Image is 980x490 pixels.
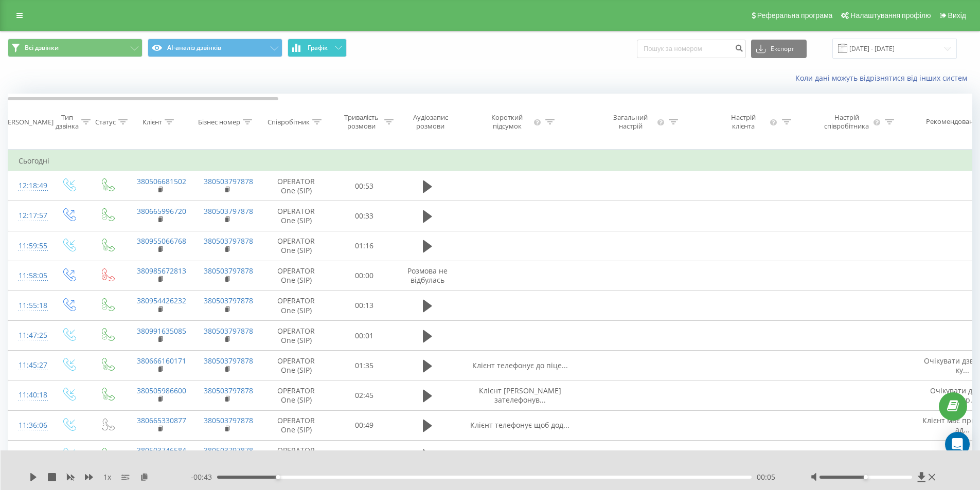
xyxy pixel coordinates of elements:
td: 00:13 [332,440,397,470]
span: Реферальна програма [757,11,833,20]
a: 380506681502 [137,176,186,186]
div: [PERSON_NAME] [2,118,54,126]
span: - 00:43 [191,472,217,482]
a: 380503797878 [204,296,253,305]
button: Графік [288,39,347,57]
a: 380954426232 [137,296,186,305]
td: 00:13 [332,291,397,320]
td: OPERATOR One (SIP) [260,410,332,440]
div: 11:35:28 [19,445,39,465]
span: 00:05 [757,472,775,482]
div: Клієнт [142,118,162,126]
a: Коли дані можуть відрізнятися вiд інших систем [795,73,972,83]
div: Аудіозапис розмови [405,113,455,131]
span: Клієнт телефонує щоб дод... [470,420,569,430]
span: Клієнт [PERSON_NAME] зателефонув... [479,386,561,405]
button: Експорт [751,40,807,58]
a: 380503797878 [204,266,253,276]
span: Вихід [948,11,966,20]
a: 380505986600 [137,386,186,395]
a: 380665996720 [137,206,186,216]
td: 00:33 [332,201,397,231]
div: 12:18:49 [19,176,39,196]
div: 11:36:06 [19,415,39,435]
div: Тривалість розмови [341,113,382,131]
a: 380991635085 [137,326,186,336]
a: 380503797878 [204,445,253,455]
div: Загальний настрій [606,113,655,131]
div: Співробітник [268,118,310,126]
td: OPERATOR One (SIP) [260,201,332,231]
td: 01:16 [332,231,397,261]
td: 00:53 [332,171,397,201]
div: 11:45:27 [19,355,39,375]
div: 11:55:18 [19,296,39,316]
button: AI-аналіз дзвінків [148,39,282,57]
span: Налаштування профілю [850,11,931,20]
a: 380503746584 [137,445,186,455]
td: OPERATOR One (SIP) [260,321,332,351]
span: Клієнт телефонує до піце... [472,360,568,370]
div: 12:17:57 [19,206,39,226]
span: Розмова не відбулась [407,266,448,285]
div: Короткий підсумок [483,113,532,131]
td: OPERATOR One (SIP) [260,171,332,201]
div: Бізнес номер [198,118,240,126]
div: 11:58:05 [19,266,39,286]
button: Всі дзвінки [8,39,142,57]
td: OPERATOR One (SIP) [260,261,332,291]
a: 380955066768 [137,236,186,246]
a: 380503797878 [204,176,253,186]
a: 380665330877 [137,415,186,425]
div: Accessibility label [276,475,280,479]
span: 1 x [103,472,111,482]
td: OPERATOR One (SIP) [260,231,332,261]
td: 00:49 [332,410,397,440]
a: 380503797878 [204,386,253,395]
td: OPERATOR One (SIP) [260,440,332,470]
input: Пошук за номером [637,40,746,58]
a: 380985672813 [137,266,186,276]
td: OPERATOR One (SIP) [260,380,332,410]
a: 380503797878 [204,326,253,336]
a: 380503797878 [204,236,253,246]
div: Тип дзвінка [56,113,79,131]
a: 380503797878 [204,206,253,216]
td: OPERATOR One (SIP) [260,291,332,320]
div: Настрій клієнта [719,113,767,131]
td: 00:01 [332,321,397,351]
div: Open Intercom Messenger [945,432,970,457]
div: Accessibility label [864,475,868,479]
div: 11:47:25 [19,325,39,346]
td: 02:45 [332,380,397,410]
td: OPERATOR One (SIP) [260,351,332,380]
a: 380503797878 [204,415,253,425]
div: Настрій співробітника [822,113,871,131]
a: 380666160171 [137,356,186,366]
span: Графік [308,44,328,51]
td: 00:00 [332,261,397,291]
div: Статус [95,118,116,126]
a: 380503797878 [204,356,253,366]
div: 11:40:18 [19,385,39,405]
div: 11:59:55 [19,236,39,256]
td: 01:35 [332,351,397,380]
span: Всі дзвінки [25,44,59,52]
